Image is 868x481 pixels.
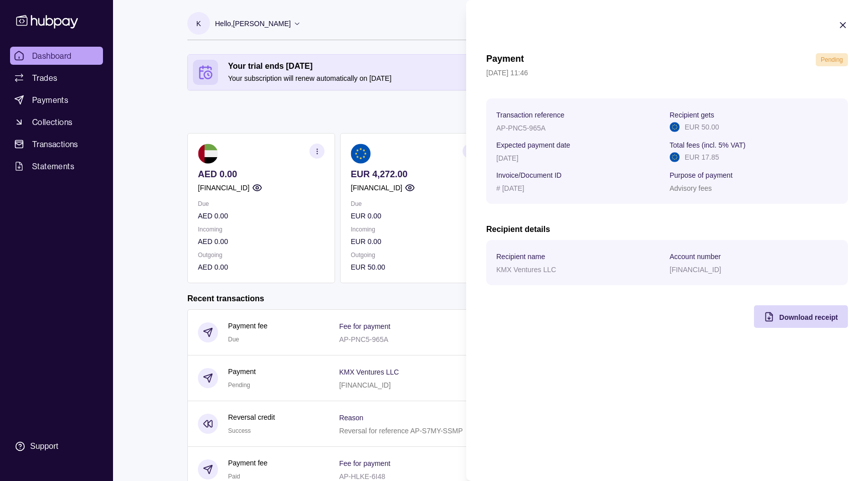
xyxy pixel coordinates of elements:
span: Pending [821,56,843,63]
p: AP-PNC5-965A [496,124,546,132]
h1: Payment [486,53,524,66]
p: [DATE] [496,154,518,162]
p: Recipient gets [670,111,714,119]
p: # [DATE] [496,184,524,192]
span: Download receipt [779,313,838,321]
p: Advisory fees [670,184,712,192]
p: Account number [670,253,721,261]
p: Purpose of payment [670,171,732,179]
h2: Recipient details [486,224,848,235]
p: [FINANCIAL_ID] [670,266,721,274]
p: Transaction reference [496,111,565,119]
p: [DATE] 11:46 [486,67,848,78]
p: Recipient name [496,253,545,261]
img: eu [670,122,680,132]
p: EUR 17.85 [685,152,719,163]
p: Total fees (incl. 5% VAT) [670,141,745,149]
p: EUR 50.00 [685,122,719,133]
p: Expected payment date [496,141,570,149]
button: Download receipt [754,305,848,328]
p: KMX Ventures LLC [496,266,556,274]
img: eu [670,152,680,162]
p: Invoice/Document ID [496,171,562,179]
